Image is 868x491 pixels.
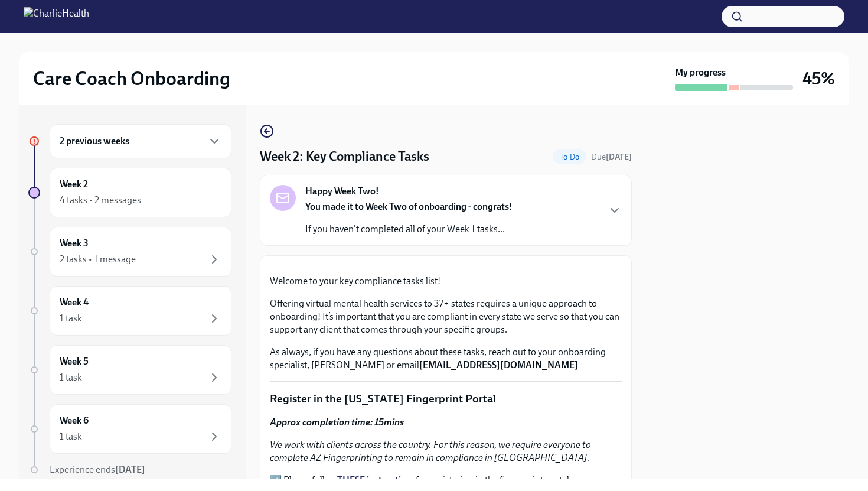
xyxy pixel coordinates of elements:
a: Week 51 task [28,345,231,395]
h6: Week 3 [60,237,89,250]
span: Due [591,152,632,162]
div: 2 tasks • 1 message [60,253,136,266]
h6: Week 4 [60,296,89,309]
em: We work with clients across the country. For this reason, we require everyone to complete AZ Fing... [270,439,591,463]
strong: Happy Week Two! [305,185,379,198]
a: Week 32 tasks • 1 message [28,227,231,277]
img: CharlieHealth [24,7,89,26]
h6: Week 5 [60,355,89,368]
span: To Do [553,152,586,161]
h3: 45% [802,68,835,89]
h6: 2 previous weeks [60,135,129,148]
p: Register in the [US_STATE] Fingerprint Portal [270,391,622,407]
strong: Approx completion time: 15mins [270,417,404,428]
span: October 6th, 2025 10:00 [591,151,632,162]
a: Week 61 task [28,404,231,454]
div: 1 task [60,430,82,443]
strong: My progress [675,66,726,79]
p: If you haven't completed all of your Week 1 tasks... [305,223,513,236]
a: Week 24 tasks • 2 messages [28,168,231,217]
h6: Week 6 [60,414,89,427]
h2: Care Coach Onboarding [33,67,230,90]
h6: Week 2 [60,178,88,191]
strong: [DATE] [606,152,632,162]
div: 4 tasks • 2 messages [60,194,141,207]
strong: [DATE] [115,464,145,475]
a: THESE instructions [337,474,416,486]
div: 1 task [60,312,82,325]
p: Welcome to your key compliance tasks list! [270,275,622,288]
div: 2 previous weeks [50,124,231,158]
p: ➡️ Please follow for registering in the fingerprint portal [270,474,622,487]
p: As always, if you have any questions about these tasks, reach out to your onboarding specialist, ... [270,346,622,372]
p: Offering virtual mental health services to 37+ states requires a unique approach to onboarding! I... [270,297,622,336]
strong: [EMAIL_ADDRESS][DOMAIN_NAME] [419,359,578,370]
span: Experience ends [50,464,145,475]
a: Week 41 task [28,286,231,336]
h4: Week 2: Key Compliance Tasks [260,148,429,165]
strong: You made it to Week Two of onboarding - congrats! [305,201,513,212]
div: 1 task [60,371,82,384]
